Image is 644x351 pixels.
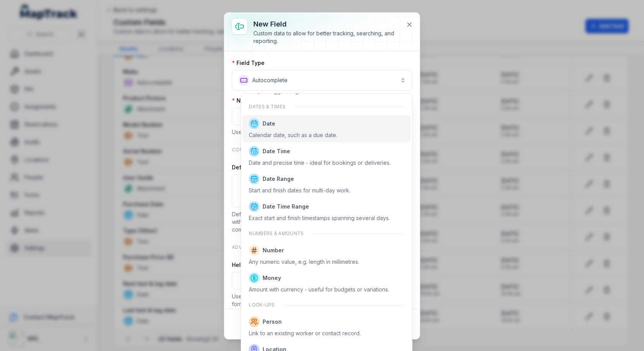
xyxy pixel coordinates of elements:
[243,297,410,313] div: Look-ups
[249,187,350,194] div: Start and finish dates for multi-day work.
[263,274,281,282] span: Money
[249,286,389,293] div: Amount with currency - useful for budgets or variations.
[249,329,361,337] div: Link to an existing worker or contact record.
[243,99,410,114] div: Dates & times
[243,226,410,241] div: Numbers & amounts
[263,318,282,326] span: Person
[263,147,290,155] span: Date Time
[263,247,284,254] span: Number
[249,258,359,266] div: Any numeric value, e.g. length in millimetres.
[249,159,391,167] div: Date and precise time - ideal for bookings or deliveries.
[263,120,275,127] span: Date
[249,214,390,222] div: Exact start and finish timestamps spanning several days.
[263,175,294,183] span: Date Range
[249,131,337,139] div: Calendar date, such as a due date.
[263,203,309,210] span: Date Time Range
[232,70,412,91] button: Autocomplete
